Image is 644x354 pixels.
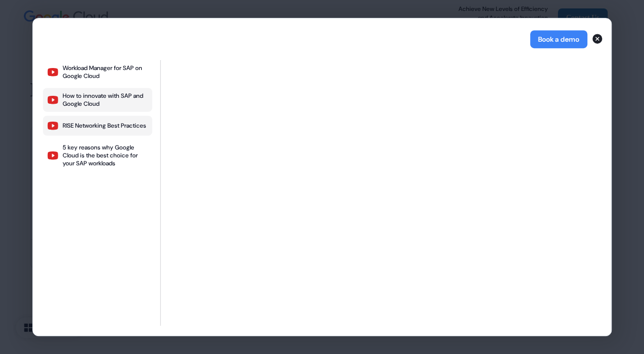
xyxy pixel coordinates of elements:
[63,92,148,108] div: How to innovate with SAP and Google Cloud
[43,116,152,136] button: RISE Networking Best Practices
[530,30,587,48] button: Book a demo
[63,64,148,80] div: Workload Manager for SAP on Google Cloud
[43,140,152,171] button: 5 key reasons why Google Cloud is the best choice for your SAP workloads
[43,88,152,112] button: How to innovate with SAP and Google Cloud
[63,143,148,167] div: 5 key reasons why Google Cloud is the best choice for your SAP workloads
[63,122,146,130] div: RISE Networking Best Practices
[43,60,152,84] button: Workload Manager for SAP on Google Cloud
